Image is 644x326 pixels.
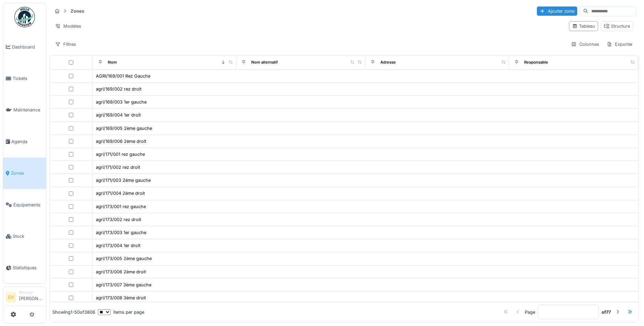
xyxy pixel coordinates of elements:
[19,290,43,295] div: Manager
[3,220,46,252] a: Stock
[525,309,535,315] div: Page
[11,138,43,145] span: Agenda
[380,59,396,65] div: Adresse
[96,190,145,196] div: agri/171/004 2ème droit
[96,99,147,105] div: agri/169/003 1er gauche
[6,292,16,302] li: CV
[96,295,146,301] div: agri/173/008 3ème droit
[96,203,146,210] div: agri/173/001 rez gauche
[11,170,43,176] span: Zones
[96,255,152,262] div: agri/173/005 2ème gauche
[6,290,43,306] a: CV Manager[PERSON_NAME]
[96,177,151,184] div: agri/171/003 2ème gauche
[3,126,46,157] a: Agenda
[3,189,46,220] a: Équipements
[12,44,43,50] span: Dashboard
[96,269,146,275] div: agri/173/006 2ème droit
[251,59,278,65] div: Nom alternatif
[52,309,95,315] div: Showing 1 - 50 of 3806
[96,164,140,171] div: agri/171/002 rez droit
[3,31,46,63] a: Dashboard
[96,229,146,236] div: agri/173/003 1er gauche
[604,39,636,49] div: Exporter
[96,282,151,288] div: agri/173/007 3ème gauche
[537,6,577,16] div: Ajouter zone
[52,21,84,31] div: Modèles
[96,125,152,132] div: agri/169/005 2ème gauche
[604,23,630,29] div: Structure
[13,233,43,240] span: Stock
[96,112,141,118] div: agri/169/004 1er droit
[13,75,43,82] span: Tickets
[3,94,46,126] a: Maintenance
[96,73,150,79] div: AGRI/169/001 Rez Gauche
[13,107,43,113] span: Maintenance
[96,86,141,92] div: agri/169/002 rez droit
[3,63,46,94] a: Tickets
[96,216,141,223] div: agri/173/002 rez droit
[13,202,43,208] span: Équipements
[98,309,144,315] div: items per page
[96,151,145,158] div: agri/171/001 rez gauche
[19,290,43,304] li: [PERSON_NAME]
[572,23,595,29] div: Tableau
[14,7,35,27] img: Badge_color-CXgf-gQk.svg
[96,138,146,145] div: agri/169/006 2ème droit
[602,309,611,315] strong: of 77
[52,39,79,49] div: Filtres
[524,59,548,65] div: Responsable
[108,59,117,65] div: Nom
[68,8,87,14] strong: Zones
[3,158,46,189] a: Zones
[568,39,602,49] div: Colonnes
[13,264,43,271] span: Statistiques
[3,252,46,284] a: Statistiques
[96,242,140,249] div: agri/173/004 1er droit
